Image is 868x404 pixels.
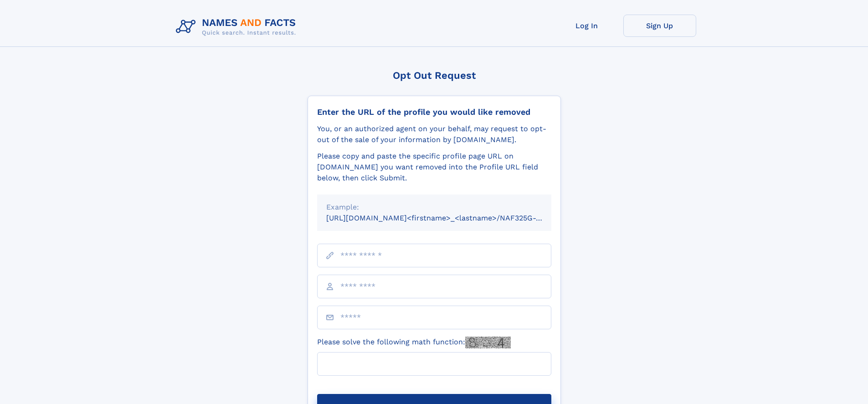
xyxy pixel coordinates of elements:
[172,15,303,39] img: Logo Names and Facts
[326,214,569,222] small: [URL][DOMAIN_NAME]<firstname>_<lastname>/NAF325G-xxxxxxxx
[317,107,551,117] div: Enter the URL of the profile you would like removed
[317,151,551,184] div: Please copy and paste the specific profile page URL on [DOMAIN_NAME] you want removed into the Pr...
[308,70,561,81] div: Opt Out Request
[317,123,551,145] div: You, or an authorized agent on your behalf, may request to opt-out of the sale of your informatio...
[317,337,511,348] label: Please solve the following math function:
[550,15,623,37] a: Log In
[326,202,542,213] div: Example:
[623,15,696,37] a: Sign Up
